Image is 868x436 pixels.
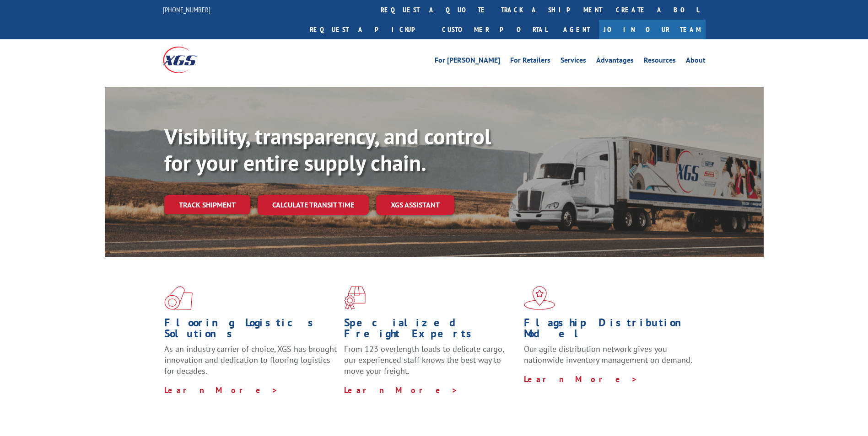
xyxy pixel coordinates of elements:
a: Services [561,57,586,67]
a: Join Our Team [599,20,706,39]
span: As an industry carrier of choice, XGS has brought innovation and dedication to flooring logistics... [164,344,337,376]
a: Advantages [596,57,634,67]
a: Calculate transit time [258,195,369,215]
a: Track shipment [164,195,250,214]
img: xgs-icon-flagship-distribution-model-red [524,286,555,310]
a: XGS ASSISTANT [376,195,454,215]
h1: Flagship Distribution Model [524,317,697,344]
a: Agent [554,20,599,39]
a: [PHONE_NUMBER] [163,5,210,14]
a: Customer Portal [435,20,554,39]
h1: Flooring Logistics Solutions [164,317,337,344]
a: About [686,57,706,67]
b: Visibility, transparency, and control for your entire supply chain. [164,122,491,177]
p: From 123 overlength loads to delicate cargo, our experienced staff knows the best way to move you... [344,344,517,384]
a: For [PERSON_NAME] [435,57,500,67]
h1: Specialized Freight Experts [344,317,517,344]
a: Learn More > [344,385,458,395]
span: Our agile distribution network gives you nationwide inventory management on demand. [524,344,692,365]
img: xgs-icon-focused-on-flooring-red [344,286,366,310]
a: Request a pickup [303,20,435,39]
a: Resources [644,57,676,67]
a: For Retailers [510,57,550,67]
a: Learn More > [164,385,278,395]
a: Learn More > [524,374,638,384]
img: xgs-icon-total-supply-chain-intelligence-red [164,286,193,310]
